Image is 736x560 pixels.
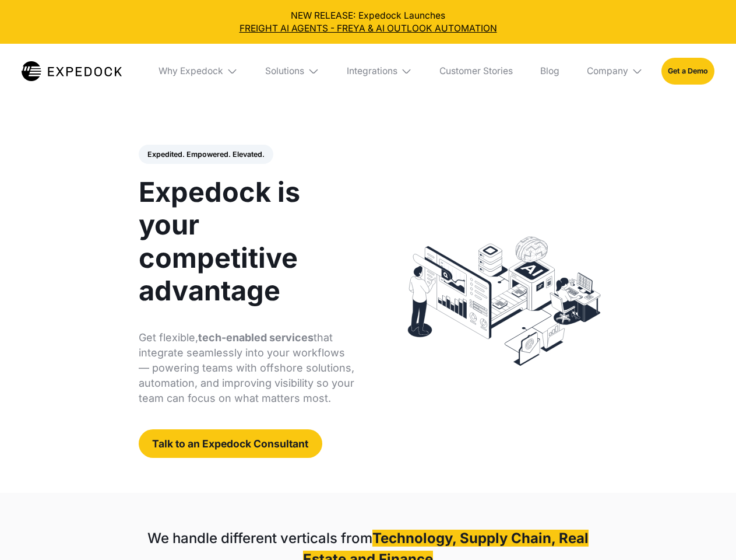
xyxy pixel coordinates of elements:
a: Blog [531,44,568,99]
a: Talk to an Expedock Consultant [139,429,322,458]
div: Company [587,65,628,77]
div: Why Expedock [149,44,247,99]
a: Get a Demo [661,58,714,84]
strong: tech-enabled services [198,331,314,344]
a: Customer Stories [430,44,522,99]
p: Get flexible, that integrate seamlessly into your workflows — powering teams with offshore soluti... [139,330,355,406]
div: Solutions [265,65,304,77]
div: Integrations [337,44,421,99]
div: Company [577,44,652,99]
div: Why Expedock [159,65,223,77]
strong: We handle different verticals from [147,530,372,547]
iframe: Chat Widget [678,504,736,560]
a: FREIGHT AI AGENTS - FREYA & AI OUTLOOK AUTOMATION [9,22,727,35]
div: NEW RELEASE: Expedock Launches [9,9,727,35]
h1: Expedock is your competitive advantage [139,176,355,307]
div: Integrations [347,65,397,77]
div: Solutions [256,44,329,99]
